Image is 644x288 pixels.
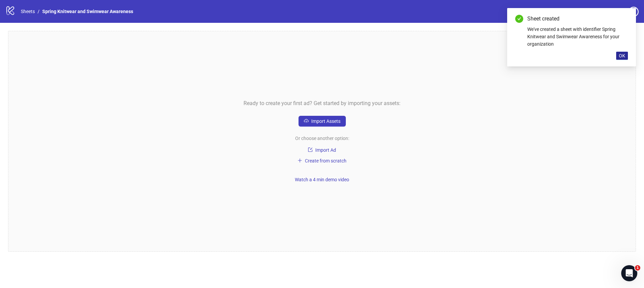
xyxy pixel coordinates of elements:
[299,116,346,127] button: Import Assets
[38,8,40,15] li: /
[304,118,309,123] span: cloud-upload
[619,53,625,58] span: OK
[292,176,352,184] button: Watch a 4 min demo video
[308,147,313,152] span: import
[629,7,639,17] span: question-circle
[41,8,135,15] a: Spring Knitwear and Swimwear Awareness
[591,7,626,17] a: Settings
[299,146,345,154] button: Import Ad
[295,157,349,165] button: Create from scratch
[621,265,637,281] iframe: Intercom live chat
[244,99,400,107] span: Ready to create your first ad? Get started by importing your assets:
[305,158,346,163] span: Create from scratch
[527,15,628,23] div: Sheet created
[295,135,349,142] span: Or choose another option:
[635,265,640,271] span: 1
[298,158,302,163] span: plus
[616,52,628,60] button: OK
[527,26,628,48] div: We've created a sheet with identifier Spring Knitwear and Swimwear Awareness for your organization
[295,177,349,182] span: Watch a 4 min demo video
[315,147,336,153] span: Import Ad
[311,118,340,124] span: Import Assets
[515,15,523,23] span: check-circle
[621,15,628,22] a: Close
[19,8,36,15] a: Sheets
